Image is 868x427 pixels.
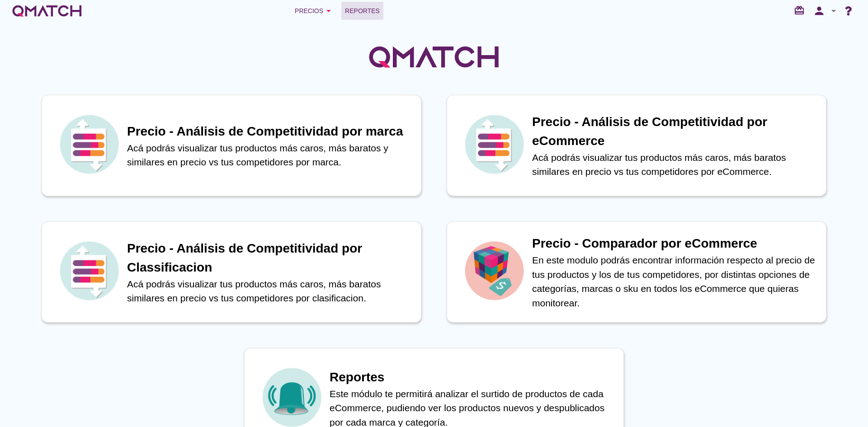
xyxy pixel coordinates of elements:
h1: Precio - Análisis de Competitividad por eCommerce [532,113,817,150]
img: icon [462,113,526,176]
img: icon [462,239,526,302]
h1: Reportes [330,368,614,387]
a: iconPrecio - Análisis de Competitividad por eCommerceAcá podrás visualizar tus productos más caro... [434,95,839,196]
span: Reportes [345,5,380,16]
img: icon [57,239,121,302]
i: arrow_drop_down [828,5,839,16]
h1: Precio - Análisis de Competitividad por Classificacion [127,239,412,277]
button: Precios [288,2,341,20]
div: Precios [295,5,334,16]
img: icon [57,113,121,176]
a: white-qmatch-logo [11,2,83,20]
p: Acá podrás visualizar tus productos más caros, más baratos similares en precio vs tus competidore... [127,277,412,305]
p: Acá podrás visualizar tus productos más caros, más baratos similares en precio vs tus competidore... [532,150,817,179]
i: redeem [794,5,808,16]
a: iconPrecio - Análisis de Competitividad por marcaAcá podrás visualizar tus productos más caros, m... [29,95,434,196]
a: iconPrecio - Análisis de Competitividad por ClassificacionAcá podrás visualizar tus productos más... [29,221,434,323]
i: person [810,5,828,17]
p: En este modulo podrás encontrar información respecto al precio de tus productos y los de tus comp... [532,253,817,310]
h1: Precio - Comparador por eCommerce [532,234,817,253]
h1: Precio - Análisis de Competitividad por marca [127,122,412,141]
i: arrow_drop_down [323,5,334,16]
a: Reportes [341,2,383,20]
img: QMatchLogo [366,34,502,80]
a: iconPrecio - Comparador por eCommerceEn este modulo podrás encontrar información respecto al prec... [434,221,839,323]
p: Acá podrás visualizar tus productos más caros, más baratos y similares en precio vs tus competido... [127,141,412,169]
